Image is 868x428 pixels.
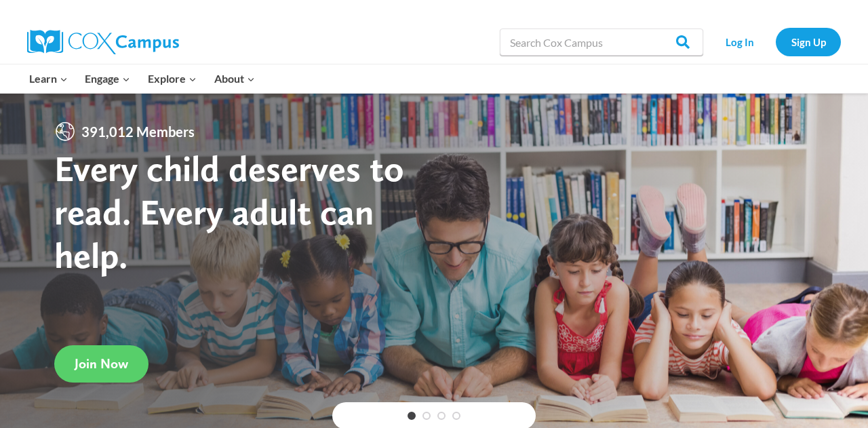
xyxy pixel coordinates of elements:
[710,28,841,56] nav: Secondary Navigation
[776,28,841,56] a: Sign Up
[437,412,446,420] a: 3
[85,70,130,87] span: Engage
[20,64,263,93] nav: Primary Navigation
[710,28,769,56] a: Log In
[148,70,197,87] span: Explore
[422,412,431,420] a: 2
[54,147,404,276] strong: Every child deserves to read. Every adult can help.
[76,121,200,142] span: 391,012 Members
[214,70,255,87] span: About
[54,345,149,382] a: Join Now
[27,30,179,54] img: Cox Campus
[452,412,460,420] a: 4
[408,412,416,420] a: 1
[500,28,703,56] input: Search Cox Campus
[29,70,68,87] span: Learn
[75,355,128,372] span: Join Now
